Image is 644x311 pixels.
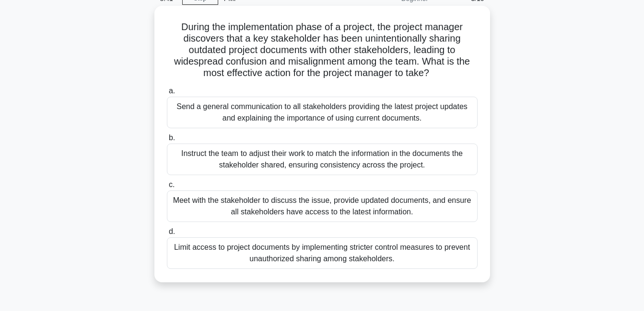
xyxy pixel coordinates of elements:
[167,237,478,269] div: Limit access to project documents by implementing stricter control measures to prevent unauthoriz...
[167,144,478,175] div: Instruct the team to adjust their work to match the information in the documents the stakeholder ...
[167,190,478,222] div: Meet with the stakeholder to discuss the issue, provide updated documents, and ensure all stakeho...
[166,21,479,79] h5: During the implementation phase of a project, the project manager discovers that a key stakeholde...
[169,180,175,189] span: c.
[169,227,175,235] span: d.
[169,87,175,95] span: a.
[169,133,175,142] span: b.
[167,97,478,128] div: Send a general communication to all stakeholders providing the latest project updates and explain...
